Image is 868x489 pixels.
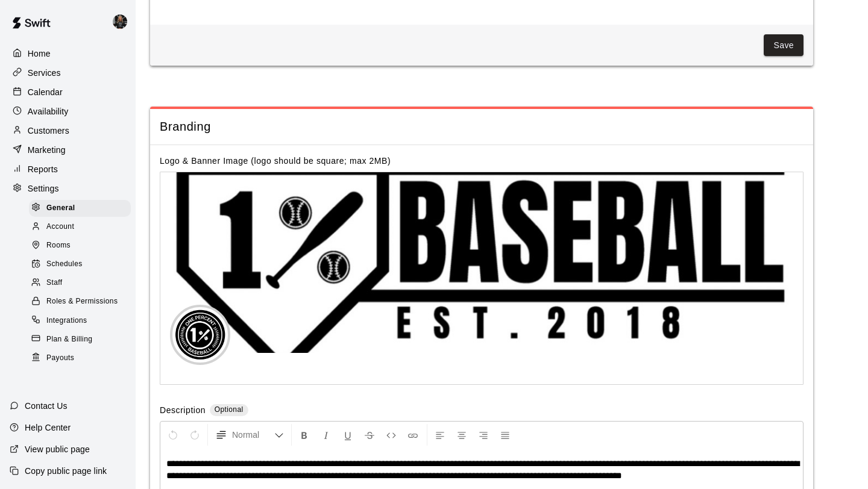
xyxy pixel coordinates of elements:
[29,293,136,311] a: Roles & Permissions
[29,313,131,329] div: Integrations
[29,330,136,349] a: Plan & Billing
[29,217,136,236] a: Account
[110,10,136,34] div: Garrett & Sean 1on1 Lessons
[28,67,61,79] p: Services
[10,45,126,63] a: Home
[160,119,804,135] span: Branding
[25,465,107,477] p: Copy public page link
[46,352,74,364] span: Payouts
[29,275,131,291] div: Staff
[210,424,289,446] button: Formatting Options
[403,424,423,446] button: Insert Link
[29,274,136,293] a: Staff
[29,349,136,367] a: Payouts
[25,422,71,434] p: Help Center
[113,14,127,29] img: Garrett & Sean 1on1 Lessons
[10,141,126,159] a: Marketing
[29,293,131,310] div: Roles & Permissions
[10,83,126,101] a: Calendar
[46,258,83,270] span: Schedules
[28,48,51,60] p: Home
[473,424,494,446] button: Right Align
[359,424,380,446] button: Format Strikethrough
[46,315,87,327] span: Integrations
[294,424,315,446] button: Format Bold
[232,429,274,441] span: Normal
[25,443,90,455] p: View public page
[10,122,126,140] a: Customers
[10,102,126,120] a: Availability
[338,424,358,446] button: Format Underline
[381,424,401,446] button: Insert Code
[28,144,66,156] p: Marketing
[25,400,68,412] p: Contact Us
[46,240,71,252] span: Rooms
[28,182,59,195] p: Settings
[29,237,131,254] div: Rooms
[29,350,131,367] div: Payouts
[46,296,118,308] span: Roles & Permissions
[430,424,450,446] button: Left Align
[28,105,69,117] p: Availability
[46,202,75,214] span: General
[46,221,74,233] span: Account
[215,405,244,414] span: Optional
[46,277,62,289] span: Staff
[163,424,183,446] button: Undo
[29,255,136,274] a: Schedules
[10,64,126,82] a: Services
[28,125,69,137] p: Customers
[29,331,131,348] div: Plan & Billing
[160,156,391,166] label: Logo & Banner Image (logo should be square; max 2MB)
[10,160,126,178] a: Reports
[184,424,205,446] button: Redo
[451,424,472,446] button: Center Align
[28,163,58,175] p: Reports
[46,334,92,346] span: Plan & Billing
[316,424,336,446] button: Format Italics
[28,86,63,98] p: Calendar
[160,404,206,418] label: Description
[29,311,136,330] a: Integrations
[29,219,131,235] div: Account
[495,424,515,446] button: Justify Align
[29,237,136,255] a: Rooms
[29,256,131,273] div: Schedules
[10,179,126,198] a: Settings
[764,34,804,57] button: Save
[29,199,136,217] a: General
[29,200,131,217] div: General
